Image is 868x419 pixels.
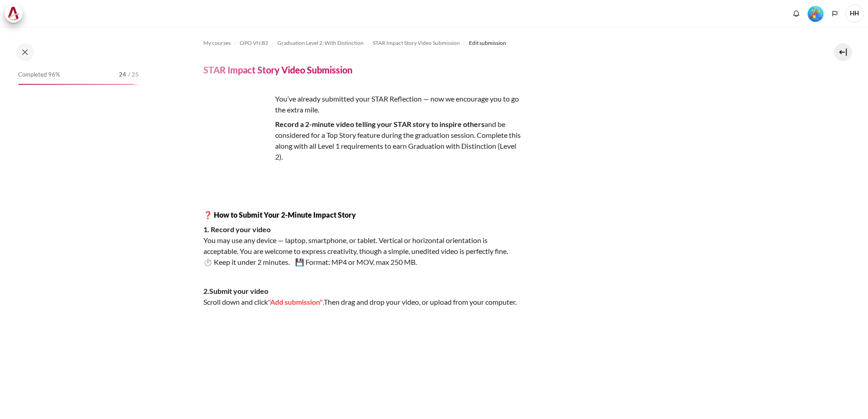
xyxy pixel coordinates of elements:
p: and be considered for a Top Story feature during the graduation session. Complete this along with... [203,119,521,162]
nav: Navigation bar [203,36,804,50]
a: OPO VN B2 [240,38,268,49]
p: You’ve already submitted your STAR Reflection — now we encourage you to go the extra mile. [203,93,521,115]
a: My courses [203,38,231,49]
img: wsed [203,93,271,161]
a: Architeck Architeck [5,5,27,23]
a: STAR Impact Story Video Submission [373,38,460,49]
button: Languages [828,7,842,20]
strong: Record a 2-minute video telling your STAR story to inspire others [275,120,484,128]
div: Level #5 [808,5,824,22]
span: Graduation Level 2: With Distinction [277,39,364,47]
h4: STAR Impact Story Video Submission [203,64,352,76]
strong: 2.Submit your video [203,287,268,295]
span: 24 [119,70,126,79]
span: . [323,297,324,306]
div: Show notification window with no new notifications [789,7,803,20]
p: You may use any device — laptop, smartphone, or tablet. Vertical or horizontal orientation is acc... [203,224,521,268]
span: / 25 [128,70,139,79]
span: OPO VN B2 [240,39,268,47]
strong: 1. Record your video [203,225,271,234]
a: Graduation Level 2: With Distinction [277,38,364,49]
a: Level #5 [804,5,827,22]
a: User menu [845,5,863,23]
img: Level #5 [808,6,824,22]
span: Completed 96% [18,70,60,79]
span: HH [845,5,863,23]
span: "Add submission" [268,297,323,306]
span: Edit submission [469,39,506,47]
div: 96% [18,84,134,85]
p: Scroll down and click Then drag and drop your video, or upload from your computer. [203,286,521,307]
span: STAR Impact Story Video Submission [373,39,460,47]
strong: ❓ How to Submit Your 2-Minute Impact Story [203,210,356,219]
span: My courses [203,39,231,47]
img: Architeck [7,7,20,20]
